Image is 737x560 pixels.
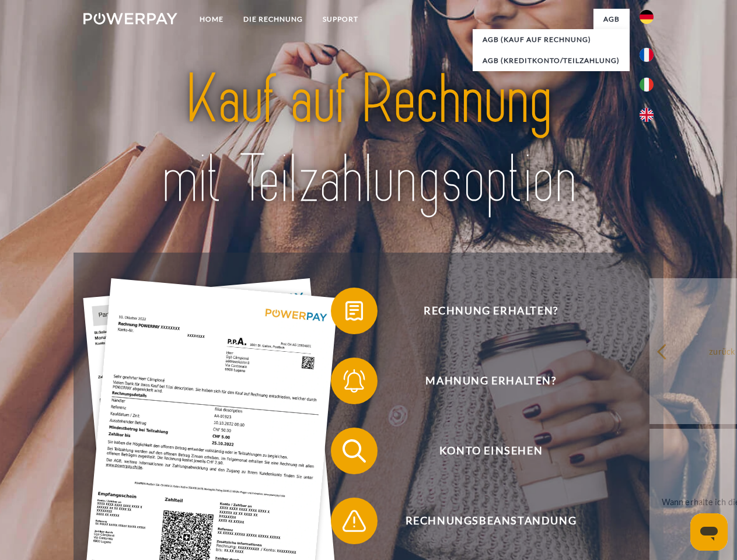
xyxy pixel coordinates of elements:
a: DIE RECHNUNG [233,9,313,30]
span: Konto einsehen [348,428,634,474]
button: Mahnung erhalten? [331,358,634,404]
img: qb_warning.svg [340,506,369,535]
span: Mahnung erhalten? [348,358,634,404]
img: de [640,10,654,24]
iframe: Button to launch messaging window [690,513,728,551]
img: logo-powerpay-white.svg [83,13,177,24]
button: Rechnungsbeanstandung [331,498,634,544]
img: fr [640,48,654,62]
a: Home [190,9,233,30]
a: agb [593,9,630,30]
img: title-powerpay_de.svg [111,56,626,223]
img: qb_bill.svg [340,296,369,325]
a: AGB (Kauf auf Rechnung) [473,29,630,50]
button: Konto einsehen [331,428,634,474]
span: Rechnung erhalten? [348,288,634,334]
span: Rechnungsbeanstandung [348,498,634,544]
a: SUPPORT [313,9,368,30]
img: qb_bell.svg [340,366,369,395]
img: it [640,78,654,92]
img: en [640,108,654,122]
button: Rechnung erhalten? [331,288,634,334]
a: AGB (Kreditkonto/Teilzahlung) [473,50,630,71]
img: qb_search.svg [340,436,369,466]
